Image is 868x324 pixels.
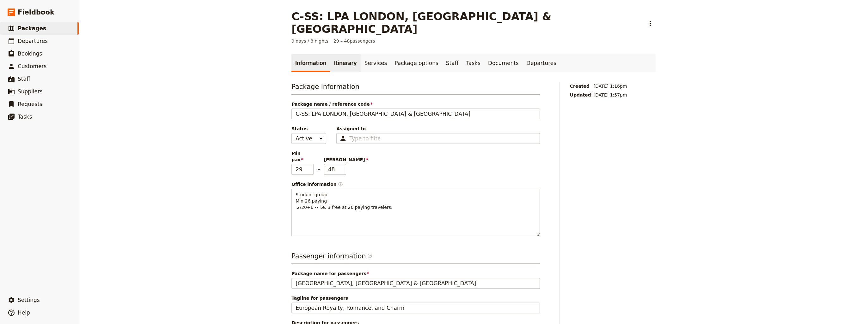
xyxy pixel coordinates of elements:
[330,54,360,72] a: Itinerary
[291,126,326,132] span: Status
[317,165,320,175] span: –
[291,82,540,95] h3: Package information
[18,50,42,57] span: Bookings
[291,133,326,144] select: Status
[367,253,372,261] span: ​
[594,83,627,89] span: [DATE] 1:16pm
[291,38,328,44] span: 9 days / 8 nights
[336,126,540,132] span: Assigned to
[18,63,46,69] span: Customers
[570,92,591,98] span: Updated
[291,150,314,163] span: Min pax
[291,251,540,264] h3: Passenger information
[361,54,391,72] a: Services
[523,54,560,72] a: Departures
[338,182,343,187] span: ​
[291,270,540,277] span: Package name for passengers
[18,114,32,120] span: Tasks
[291,101,540,107] span: Package name / reference code
[324,164,346,175] input: [PERSON_NAME]
[291,54,330,72] a: Information
[18,25,46,32] span: Packages
[291,278,540,289] input: Package name for passengers
[18,101,42,107] span: Requests
[291,181,540,187] div: Office information
[484,54,523,72] a: Documents
[296,192,392,210] span: Student group Min 26 paying 2/20+6 -- i.e. 3 free at 26 paying travelers.
[570,83,591,89] span: Created
[462,54,484,72] a: Tasks
[291,303,540,313] input: Tagline for passengers
[18,297,40,303] span: Settings
[18,8,54,17] span: Fieldbook
[349,135,380,142] input: Assigned to
[18,38,48,44] span: Departures
[18,309,30,316] span: Help
[442,54,462,72] a: Staff
[324,156,346,163] span: [PERSON_NAME]
[291,164,314,175] input: Min pax
[18,88,43,95] span: Suppliers
[645,18,656,29] button: Actions
[291,10,641,35] h1: C-SS: LPA LONDON, [GEOGRAPHIC_DATA] & [GEOGRAPHIC_DATA]
[391,54,442,72] a: Package options
[367,253,372,258] span: ​
[594,92,627,98] span: [DATE] 1:57pm
[333,38,375,44] span: 29 – 48 passengers
[291,295,540,301] span: Tagline for passengers
[18,76,30,82] span: Staff
[291,109,540,119] input: Package name / reference code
